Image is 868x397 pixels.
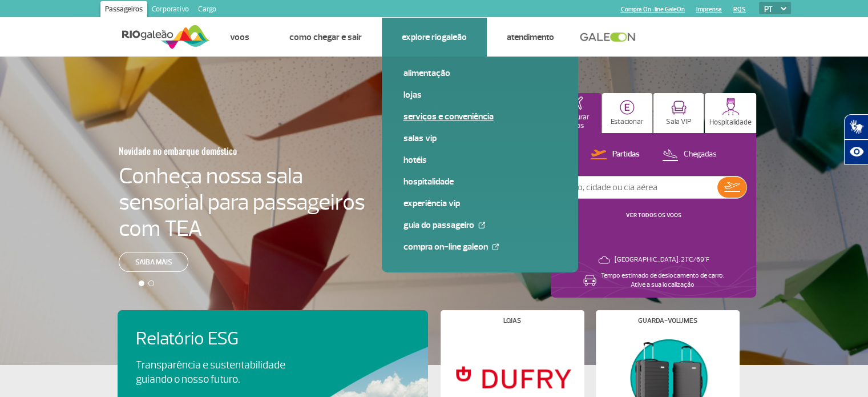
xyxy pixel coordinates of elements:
[403,219,556,231] a: Guia do Passageiro
[671,101,687,115] img: vipRoom.svg
[403,154,556,166] a: Hotéis
[602,93,652,133] button: Estacionar
[289,31,362,43] a: Como chegar e sair
[666,118,692,126] p: Sala VIP
[136,328,410,387] a: Relatório ESGTransparência e sustentabilidade guiando o nosso futuro.
[119,139,309,163] h3: Novidade no embarque doméstico
[587,147,643,162] button: Partidas
[611,118,644,126] p: Estacionar
[653,93,704,133] button: Sala VIP
[147,1,193,19] a: Corporativo
[612,149,640,160] p: Partidas
[100,1,147,19] a: Passageiros
[136,358,298,387] p: Transparência e sustentabilidade guiando o nosso futuro.
[403,175,556,188] a: Hospitalidade
[119,163,365,242] h4: Conheça nossa sala sensorial para passageiros com TEA
[638,318,697,324] h4: Guarda-volumes
[626,211,681,219] a: VER TODOS OS VOOS
[478,222,485,228] img: External Link Icon
[623,211,685,220] button: VER TODOS OS VOOS
[621,6,685,13] a: Compra On-line GaleOn
[507,31,554,43] a: Atendimento
[844,114,868,165] div: Plugin de acessibilidade da Hand Talk.
[620,100,635,115] img: carParkingHome.svg
[844,139,868,165] button: Abrir recursos assistivos.
[615,255,709,264] p: [GEOGRAPHIC_DATA]: 21°C/69°F
[193,1,221,19] a: Cargo
[136,328,317,350] h4: Relatório ESG
[844,114,868,139] button: Abrir tradutor de língua de sinais.
[230,31,249,43] a: Voos
[733,6,746,13] a: RQS
[403,197,556,210] a: Experiência VIP
[403,240,556,253] a: Compra On-line GaleOn
[659,147,720,162] button: Chegadas
[722,98,740,115] img: hospitality.svg
[403,110,556,123] a: Serviços e Conveniência
[696,6,722,13] a: Imprensa
[492,243,499,250] img: External Link Icon
[119,252,188,272] a: Saiba mais
[560,177,717,198] input: Voo, cidade ou cia aérea
[403,132,556,145] a: Salas VIP
[503,318,521,324] h4: Lojas
[403,89,556,101] a: Lojas
[705,93,756,133] button: Hospitalidade
[402,31,467,43] a: Explore RIOgaleão
[684,149,717,160] p: Chegadas
[709,118,752,127] p: Hospitalidade
[601,271,724,290] p: Tempo estimado de deslocamento de carro: Ative a sua localização
[403,67,556,79] a: Alimentação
